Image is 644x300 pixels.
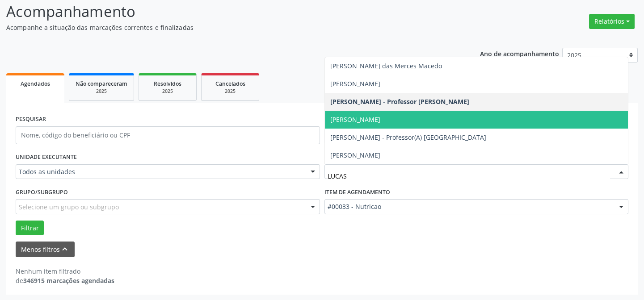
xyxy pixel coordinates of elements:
p: Acompanhamento [6,0,448,23]
div: 2025 [208,88,253,95]
button: Relatórios [589,14,635,29]
button: Filtrar [16,221,44,236]
p: Ano de acompanhamento [480,48,559,59]
label: Grupo/Subgrupo [16,185,68,199]
span: #00033 - Nutricao [328,202,610,211]
div: de [16,276,114,285]
label: Item de agendamento [324,185,390,199]
span: Não compareceram [76,80,127,87]
div: Nenhum item filtrado [16,267,114,276]
input: Nome, código do beneficiário ou CPF [16,126,320,144]
div: 2025 [145,88,190,95]
span: Resolvidos [154,80,181,87]
span: Cancelados [215,80,245,87]
span: [PERSON_NAME] - Professor [PERSON_NAME] [330,97,469,106]
button: Menos filtroskeyboard_arrow_up [16,242,75,257]
label: UNIDADE EXECUTANTE [16,150,77,164]
input: Selecione um profissional [328,167,610,185]
strong: 346915 marcações agendadas [23,276,114,285]
label: PESQUISAR [16,112,46,126]
i: keyboard_arrow_up [60,244,70,254]
span: [PERSON_NAME] - Professor(A) [GEOGRAPHIC_DATA] [330,133,486,142]
span: [PERSON_NAME] das Merces Macedo [330,62,442,70]
span: [PERSON_NAME] [330,151,380,159]
div: 2025 [76,88,127,95]
span: Todos as unidades [19,167,302,176]
span: [PERSON_NAME] [330,79,380,88]
span: [PERSON_NAME] [330,115,380,124]
p: Acompanhe a situação das marcações correntes e finalizadas [6,23,448,32]
span: Selecione um grupo ou subgrupo [19,202,119,212]
span: Agendados [21,80,50,87]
